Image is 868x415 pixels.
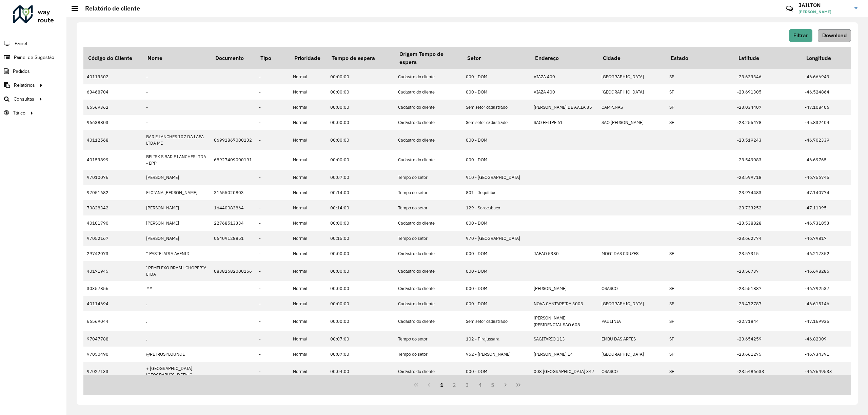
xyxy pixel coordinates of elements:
[83,170,143,185] td: 97010076
[290,347,327,362] td: Normal
[462,331,530,347] td: 102 - Pirajussara
[666,100,734,115] td: SP
[530,69,598,84] td: VIAZA 400
[512,378,525,391] button: Last Page
[327,69,395,84] td: 00:00:00
[395,200,462,215] td: Tempo do setor
[598,311,666,331] td: PAULINIA
[327,185,395,200] td: 00:14:00
[211,185,256,200] td: 31655020803
[256,170,290,185] td: -
[598,84,666,100] td: [GEOGRAPHIC_DATA]
[83,331,143,347] td: 97047788
[327,331,395,347] td: 00:07:00
[462,296,530,311] td: 000 - DOM
[143,215,211,231] td: [PERSON_NAME]
[211,150,256,170] td: 68927409000191
[14,82,35,89] span: Relatórios
[734,281,802,296] td: -23.551887
[666,331,734,347] td: SP
[290,185,327,200] td: Normal
[395,185,462,200] td: Tempo do setor
[290,261,327,281] td: Normal
[435,378,448,391] button: 1
[211,231,256,246] td: 06409128851
[734,296,802,311] td: -23.472787
[256,246,290,261] td: -
[256,215,290,231] td: -
[782,1,797,16] a: Contato Rápido
[395,296,462,311] td: Cadastro do cliente
[327,347,395,362] td: 00:07:00
[734,231,802,246] td: -23.662774
[395,311,462,331] td: Cadastro do cliente
[143,200,211,215] td: [PERSON_NAME]
[395,69,462,84] td: Cadastro do cliente
[290,69,327,84] td: Normal
[83,150,143,170] td: 40153899
[143,281,211,296] td: ##
[734,185,802,200] td: -23.974483
[474,378,487,391] button: 4
[734,331,802,347] td: -23.654259
[461,378,474,391] button: 3
[499,378,512,391] button: Next Page
[666,311,734,331] td: SP
[598,69,666,84] td: [GEOGRAPHIC_DATA]
[83,246,143,261] td: 29742073
[143,347,211,362] td: @RETROSPLOUNGE
[327,170,395,185] td: 00:07:00
[14,96,34,103] span: Consultas
[327,261,395,281] td: 00:00:00
[666,362,734,381] td: SP
[256,130,290,150] td: -
[666,47,734,69] th: Estado
[734,130,802,150] td: -23.519243
[598,331,666,347] td: EMBU DAS ARTES
[462,47,530,69] th: Setor
[143,331,211,347] td: .
[83,115,143,130] td: 96638803
[256,115,290,130] td: -
[798,2,849,8] h3: JAILTON
[143,115,211,130] td: -
[290,296,327,311] td: Normal
[734,84,802,100] td: -23.691305
[666,115,734,130] td: SP
[462,281,530,296] td: 000 - DOM
[462,185,530,200] td: 801 - Juquitiba
[143,100,211,115] td: -
[734,115,802,130] td: -23.255478
[256,47,290,69] th: Tipo
[83,100,143,115] td: 66569362
[83,215,143,231] td: 40101790
[78,5,140,12] h2: Relatório de cliente
[327,200,395,215] td: 00:14:00
[666,296,734,311] td: SP
[462,69,530,84] td: 000 - DOM
[211,200,256,215] td: 16440083864
[395,347,462,362] td: Tempo do setor
[83,311,143,331] td: 66569044
[666,69,734,84] td: SP
[530,246,598,261] td: JAPAO 5380
[83,347,143,362] td: 97050490
[143,311,211,331] td: .
[15,40,27,47] span: Painel
[327,281,395,296] td: 00:00:00
[14,54,54,61] span: Painel de Sugestão
[83,362,143,381] td: 97027133
[256,185,290,200] td: -
[395,331,462,347] td: Tempo do setor
[666,246,734,261] td: SP
[256,331,290,347] td: -
[734,200,802,215] td: -23.733252
[598,246,666,261] td: MOGI DAS CRUZES
[290,215,327,231] td: Normal
[143,362,211,381] td: + [GEOGRAPHIC_DATA] [GEOGRAPHIC_DATA] C
[83,231,143,246] td: 97052167
[462,84,530,100] td: 000 - DOM
[143,185,211,200] td: ELCIANA [PERSON_NAME]
[327,100,395,115] td: 00:00:00
[530,347,598,362] td: [PERSON_NAME] 14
